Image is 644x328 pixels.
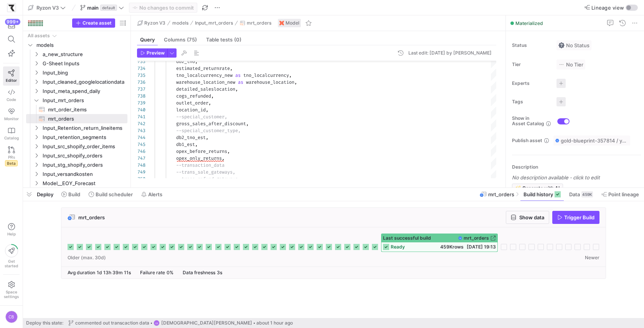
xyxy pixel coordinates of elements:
[137,65,145,72] div: 734
[246,79,294,85] span: warehouse_location
[515,20,543,26] span: Materialized
[519,214,544,220] span: Show data
[137,86,145,93] div: 737
[566,188,596,201] button: Data459K
[83,20,112,26] span: Create asset
[26,320,63,326] span: Deploy this state:
[26,3,68,13] button: Ryzon V3
[3,1,20,14] a: https://storage.googleapis.com/y42-prod-data-exchange/images/sBsRsYb6BHzNxH9w4w8ylRuridc3cmH4JEFn...
[176,121,246,127] span: gross_sales_after_discount
[137,148,145,155] div: 746
[206,134,208,141] span: ,
[36,41,126,50] span: models
[608,191,639,197] span: Point lineage
[512,99,550,104] span: Tags
[176,100,208,106] span: outlet_order
[68,270,95,275] span: Avg duration
[383,235,431,241] span: Last successful build
[137,169,145,176] div: 749
[176,148,227,154] span: opex_before_returns
[26,105,127,114] div: Press SPACE to select this row.
[3,143,20,169] a: PRsBeta
[556,60,585,70] button: No tierNo Tier
[26,68,127,77] div: Press SPACE to select this row.
[137,72,145,79] div: 735
[137,79,145,86] div: 736
[144,20,165,26] span: Ryzon V3
[140,37,155,42] span: Query
[581,191,593,197] div: 459K
[512,62,550,67] span: Tier
[512,174,641,181] p: No description available - click to edit
[138,188,166,201] button: Alerts
[176,114,227,120] span: --special_customer,
[552,211,599,224] button: Trigger Build
[5,160,18,166] span: Beta
[512,164,641,170] p: Description
[87,5,99,11] span: main
[43,78,126,86] span: Input_cleaned_googlelocationdata
[4,116,19,121] span: Monitor
[137,162,145,169] div: 748
[558,42,565,48] img: No status
[561,137,628,144] span: gold-blueprint-357814 / y42_Ryzon_V3_main / mrt_orders
[512,138,542,143] span: Publish asset
[137,99,145,106] div: 739
[26,114,127,123] a: mrt_orders​​​​​​​​​​
[48,114,119,123] span: mrt_orders​​​​​​​​​​
[187,37,197,42] span: (75)
[26,96,127,105] div: Press SPACE to select this row.
[3,66,20,86] a: Editor
[154,320,160,326] div: CB
[43,50,126,59] span: a_new_structure
[137,127,145,134] div: 743
[176,93,211,99] span: cogs_refunded
[195,141,198,147] span: ,
[68,191,80,197] span: Build
[512,43,550,48] span: Status
[43,133,126,142] span: Input_retention_segments
[26,77,127,86] div: Press SPACE to select this row.
[246,121,249,127] span: ,
[243,72,289,78] span: tno_localcurrency
[37,191,53,197] span: Deploy
[43,161,126,169] span: Input_stg_shopify_orders
[26,142,127,151] div: Press SPACE to select this row.
[176,79,235,85] span: warehouse_location_new
[26,50,127,59] div: Press SPACE to select this row.
[176,155,222,161] span: opex_only_returns
[3,220,20,240] button: Help
[238,79,243,85] span: as
[522,186,560,191] span: Generate with AI
[137,176,145,182] div: 750
[4,136,19,140] span: Catalog
[85,188,136,201] button: Build scheduler
[164,37,197,42] span: Columns
[43,87,126,96] span: Input_meta_spend_daily
[279,21,284,25] img: undefined
[7,97,16,102] span: Code
[381,234,498,252] button: Last successful buildmrt_ordersready459Krows[DATE] 19:13
[43,68,126,77] span: Input_bing
[5,259,18,268] span: Get started
[564,214,594,220] span: Trigger Build
[78,3,126,13] button: maindefault
[26,31,127,40] div: Press SPACE to select this row.
[137,155,145,162] div: 747
[3,278,20,302] a: Spacesettings
[211,93,214,99] span: ,
[208,100,211,106] span: ,
[5,311,18,323] div: CB
[238,18,273,28] button: mrt_orders
[3,241,20,271] button: Getstarted
[591,5,624,11] span: Lineage view
[235,86,238,92] span: ,
[176,86,235,92] span: detailed_saleslocation
[3,105,20,124] a: Monitor
[100,5,117,11] span: default
[7,232,16,236] span: Help
[43,124,126,133] span: Input_Retention_return_lineitems
[440,244,464,250] span: 459K rows
[26,86,127,96] div: Press SPACE to select this row.
[183,270,215,275] span: Data freshness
